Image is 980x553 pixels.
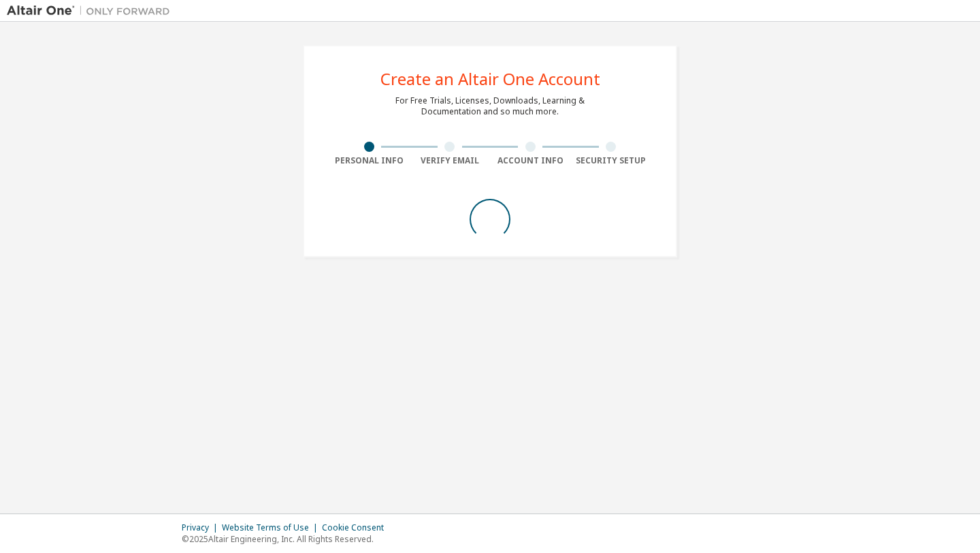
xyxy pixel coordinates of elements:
[410,155,491,166] div: Verify Email
[182,533,392,545] p: © 2025 Altair Engineering, Inc. All Rights Reserved.
[490,155,571,166] div: Account Info
[380,71,600,87] div: Create an Altair One Account
[395,95,585,117] div: For Free Trials, Licenses, Downloads, Learning & Documentation and so much more.
[7,4,177,18] img: Altair One
[182,522,222,533] div: Privacy
[322,522,392,533] div: Cookie Consent
[222,522,322,533] div: Website Terms of Use
[329,155,410,166] div: Personal Info
[571,155,652,166] div: Security Setup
